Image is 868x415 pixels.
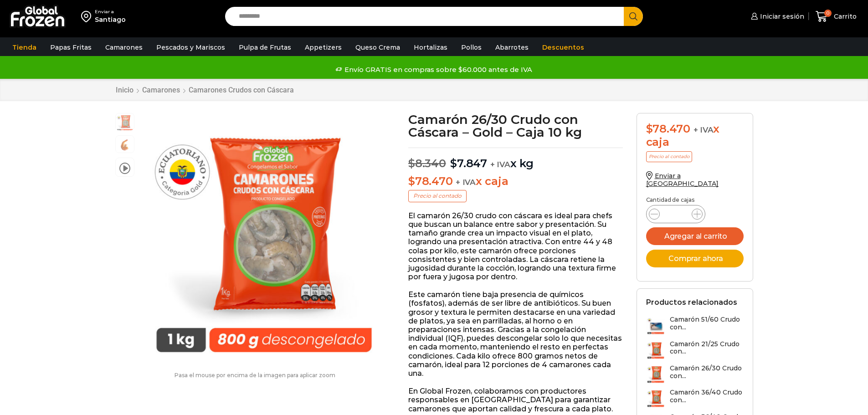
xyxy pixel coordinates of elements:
[832,12,857,21] span: Carrito
[646,172,719,188] a: Enviar a [GEOGRAPHIC_DATA]
[457,39,486,56] a: Pollos
[646,197,744,203] p: Cantidad de cajas
[646,340,744,360] a: Camarón 21/25 Crudo con...
[670,364,744,380] h3: Camarón 26/30 Crudo con...
[234,39,296,56] a: Pulpa de Frutas
[670,316,744,331] h3: Camarón 51/60 Crudo con...
[142,86,180,94] a: Camarones
[646,316,744,335] a: Camarón 51/60 Crudo con...
[95,9,126,15] div: Enviar a
[408,190,467,202] p: Precio al contado
[116,113,134,132] span: PM04005012
[749,7,804,26] a: Iniciar sesión
[115,86,294,94] nav: Breadcrumb
[408,290,623,378] p: Este camarón tiene baja presencia de químicos (fosfatos), además de ser libre de antibióticos. Su...
[813,6,859,27] a: 0 Carrito
[408,148,623,170] p: x kg
[81,9,95,24] img: address-field-icon.svg
[115,86,134,94] a: Inicio
[188,86,294,94] a: Camarones Crudos con Cáscara
[646,122,653,135] span: $
[300,39,346,56] a: Appetizers
[116,136,134,154] span: camaron-con-cascara
[670,389,744,404] h3: Camarón 36/40 Crudo con...
[667,208,684,220] input: Product quantity
[450,157,457,170] span: $
[646,122,690,135] bdi: 78.470
[95,15,126,24] div: Santiago
[758,12,804,21] span: Iniciar sesión
[408,175,623,188] p: x caja
[101,39,147,56] a: Camarones
[456,178,476,187] span: + IVA
[408,157,415,170] span: $
[408,211,623,282] p: El camarón 26/30 crudo con cáscara es ideal para chefs que buscan un balance entre sabor y presen...
[646,151,692,162] p: Precio al contado
[646,123,744,149] div: x caja
[351,39,405,56] a: Queso Crema
[646,298,737,307] h2: Productos relacionados
[408,174,452,188] bdi: 78.470
[408,387,623,413] p: En Global Frozen, colaboramos con productores responsables en [GEOGRAPHIC_DATA] para garantizar c...
[408,113,623,138] h1: Camarón 26/30 Crudo con Cáscara – Gold – Caja 10 kg
[824,10,832,17] span: 0
[693,125,714,134] span: + IVA
[409,39,452,56] a: Hortalizas
[670,340,744,356] h3: Camarón 21/25 Crudo con...
[624,7,643,26] button: Search button
[408,157,446,170] bdi: 8.340
[8,39,41,56] a: Tienda
[408,174,415,188] span: $
[490,160,510,169] span: + IVA
[646,389,744,408] a: Camarón 36/40 Crudo con...
[646,227,744,245] button: Agregar al carrito
[491,39,533,56] a: Abarrotes
[646,250,744,267] button: Comprar ahora
[115,372,395,379] p: Pasa el mouse por encima de la imagen para aplicar zoom
[646,364,744,384] a: Camarón 26/30 Crudo con...
[450,157,487,170] bdi: 7.847
[538,39,589,56] a: Descuentos
[152,39,230,56] a: Pescados y Mariscos
[46,39,96,56] a: Papas Fritas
